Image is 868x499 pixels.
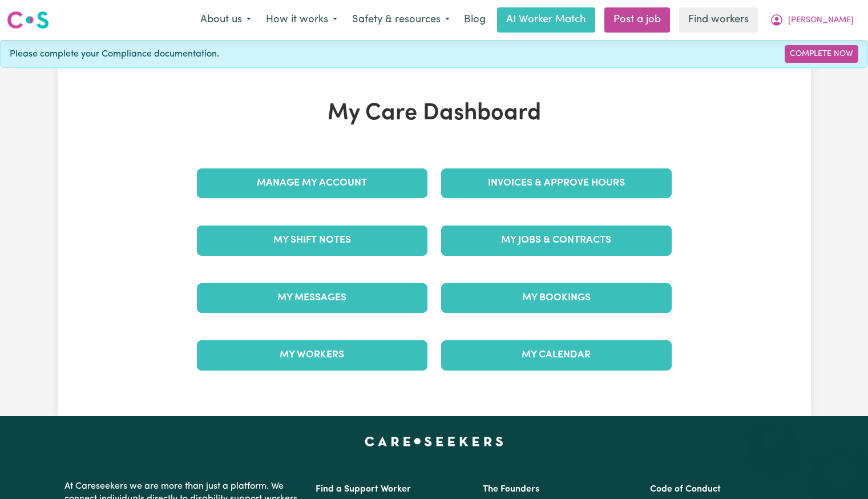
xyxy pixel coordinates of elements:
[190,100,679,127] h1: My Care Dashboard
[441,168,672,198] a: Invoices & Approve Hours
[679,7,758,33] a: Find workers
[822,453,859,490] iframe: Button to launch messaging window
[197,340,427,370] a: My Workers
[650,485,721,494] a: Code of Conduct
[197,283,427,313] a: My Messages
[197,168,427,198] a: Manage My Account
[497,7,595,33] a: AI Worker Match
[197,226,427,255] a: My Shift Notes
[441,226,672,255] a: My Jobs & Contracts
[193,8,259,32] button: About us
[604,7,670,33] a: Post a job
[7,10,49,30] img: Careseekers logo
[785,45,858,63] a: Complete Now
[259,8,345,32] button: How it works
[365,437,503,446] a: Careseekers home page
[763,426,786,449] iframe: Close message
[483,485,539,494] a: The Founders
[788,14,854,27] span: [PERSON_NAME]
[457,7,492,33] a: Blog
[762,8,861,32] button: My Account
[10,47,219,61] span: Please complete your Compliance documentation.
[441,283,672,313] a: My Bookings
[345,8,457,32] button: Safety & resources
[7,7,49,33] a: Careseekers logo
[316,485,411,494] a: Find a Support Worker
[441,340,672,370] a: My Calendar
